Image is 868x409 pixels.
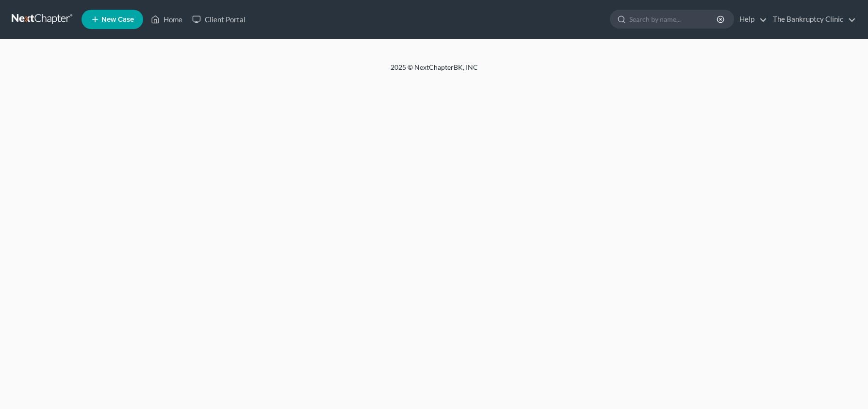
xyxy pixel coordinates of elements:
div: 2025 © NextChapterBK, INC [158,63,711,80]
a: The Bankruptcy Clinic [768,11,856,28]
input: Search by name... [629,10,718,28]
a: Home [146,11,187,28]
span: New Case [101,16,134,23]
a: Client Portal [187,11,250,28]
a: Help [735,11,767,28]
